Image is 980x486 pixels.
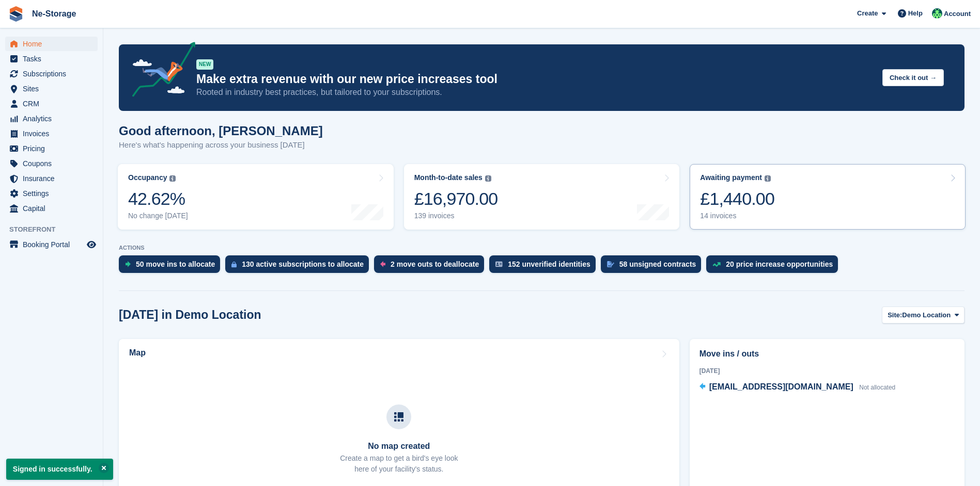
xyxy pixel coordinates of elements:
[712,262,721,267] img: price_increase_opportunities-93ffe204e8149a01c8c9dc8f82e8f89637d9d84a8eef4429ea346261dce0b2c0.svg
[23,67,85,81] span: Subscriptions
[242,260,364,268] div: 130 active subscriptions to allocate
[23,186,85,201] span: Settings
[5,186,98,201] a: menu
[414,173,483,182] div: Month-to-date sales
[5,96,98,111] a: menu
[700,188,774,209] div: £1,440.00
[23,111,85,126] span: Analytics
[414,188,498,209] div: £16,970.00
[23,201,85,216] span: Capital
[882,69,944,86] button: Check it out →
[28,5,80,22] a: Ne-Storage
[85,238,98,251] a: Preview store
[857,8,878,19] span: Create
[607,261,614,267] img: contract_signature_icon-13c848040528278c33f63329250d36e43548de30e8caae1d1a13099fd9432cc5.svg
[706,255,843,278] a: 20 price increase opportunities
[726,260,833,268] div: 20 price increase opportunities
[485,175,491,182] img: icon-info-grey-7440780725fd019a000dd9b08b2336e03edf1995a4989e88bcd33f0948082b44.svg
[5,237,98,252] a: menu
[414,212,498,220] div: 139 invoices
[23,126,85,141] span: Invoices
[23,237,85,252] span: Booking Portal
[5,67,98,81] a: menu
[196,87,874,98] p: Rooted in industry best practices, but tailored to your subscriptions.
[23,52,85,66] span: Tasks
[859,384,895,391] span: Not allocated
[6,459,113,480] p: Signed in successfully.
[119,308,261,322] h2: [DATE] in Demo Location
[231,261,237,268] img: active_subscription_to_allocate_icon-d502201f5373d7db506a760aba3b589e785aa758c864c3986d89f69b8ff3...
[489,255,601,278] a: 152 unverified identities
[23,96,85,111] span: CRM
[380,261,385,267] img: move_outs_to_deallocate_icon-f764333ba52eb49d3ac5e1228854f67142a1ed5810a6f6cc68b1a99e826820c5.svg
[699,381,896,394] a: [EMAIL_ADDRESS][DOMAIN_NAME] Not allocated
[508,260,590,268] div: 152 unverified identities
[902,310,951,320] span: Demo Location
[404,164,680,230] a: Month-to-date sales £16,970.00 139 invoices
[23,156,85,171] span: Coupons
[5,37,98,51] a: menu
[23,82,85,96] span: Sites
[5,171,98,186] a: menu
[119,124,323,138] h1: Good afternoon, [PERSON_NAME]
[169,175,176,182] img: icon-info-grey-7440780725fd019a000dd9b08b2336e03edf1995a4989e88bcd33f0948082b44.svg
[700,173,762,182] div: Awaiting payment
[700,212,774,220] div: 14 invoices
[932,8,942,19] img: Jay Johal
[118,164,394,230] a: Occupancy 42.62% No change [DATE]
[5,52,98,66] a: menu
[5,82,98,96] a: menu
[9,224,103,235] span: Storefront
[394,412,403,422] img: map-icn-33ee37083ee616e46c38cad1a60f524a97daa1e2b2c8c0bc3eb3415660979fc1.svg
[8,6,24,22] img: stora-icon-8386f47178a22dfd0bd8f6a31ec36ba5ce8667c1dd55bd0f319d3a0aa187defe.svg
[690,164,966,230] a: Awaiting payment £1,440.00 14 invoices
[882,306,965,323] button: Site: Demo Location
[128,212,188,220] div: No change [DATE]
[5,126,98,141] a: menu
[123,42,196,101] img: price-adjustments-announcement-icon-8257ccfd72463d97f412b2fc003d46551f7dbcb40ab6d574587a9cd5c0d94...
[5,156,98,171] a: menu
[391,260,479,268] div: 2 move outs to deallocate
[5,141,98,156] a: menu
[196,59,213,70] div: NEW
[23,141,85,156] span: Pricing
[908,8,923,19] span: Help
[119,245,965,251] p: ACTIONS
[196,72,874,87] p: Make extra revenue with our new price increases tool
[225,255,374,278] a: 130 active subscriptions to allocate
[699,348,955,360] h2: Move ins / outs
[23,171,85,186] span: Insurance
[709,382,853,391] span: [EMAIL_ADDRESS][DOMAIN_NAME]
[944,9,971,19] span: Account
[5,201,98,216] a: menu
[601,255,707,278] a: 58 unsigned contracts
[5,111,98,126] a: menu
[119,139,323,151] p: Here's what's happening across your business [DATE]
[888,310,902,320] span: Site:
[125,261,131,267] img: move_ins_to_allocate_icon-fdf77a2bb77ea45bf5b3d319d69a93e2d87916cf1d5bf7949dd705db3b84f3ca.svg
[23,37,85,51] span: Home
[340,442,458,451] h3: No map created
[136,260,215,268] div: 50 move ins to allocate
[619,260,696,268] div: 58 unsigned contracts
[765,175,771,182] img: icon-info-grey-7440780725fd019a000dd9b08b2336e03edf1995a4989e88bcd33f0948082b44.svg
[374,255,489,278] a: 2 move outs to deallocate
[129,348,146,358] h2: Map
[128,173,167,182] div: Occupancy
[495,261,503,267] img: verify_identity-adf6edd0f0f0b5bbfe63781bf79b02c33cf7c696d77639b501bdc392416b5a36.svg
[340,453,458,475] p: Create a map to get a bird's eye look here of your facility's status.
[119,255,225,278] a: 50 move ins to allocate
[699,366,955,376] div: [DATE]
[128,188,188,209] div: 42.62%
